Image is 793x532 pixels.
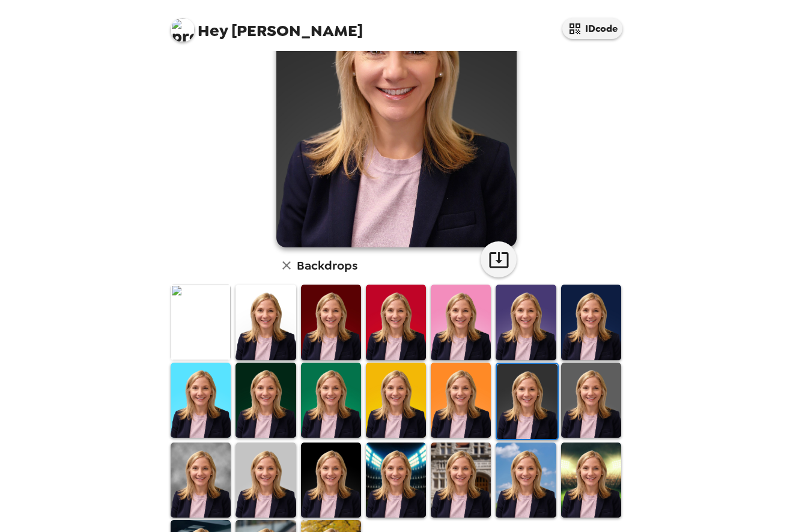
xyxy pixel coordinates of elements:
span: [PERSON_NAME] [171,12,363,39]
button: IDcode [562,18,622,39]
span: Hey [198,20,228,41]
img: profile pic [171,18,195,42]
img: Original [171,285,231,360]
h6: Backdrops [297,256,357,275]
